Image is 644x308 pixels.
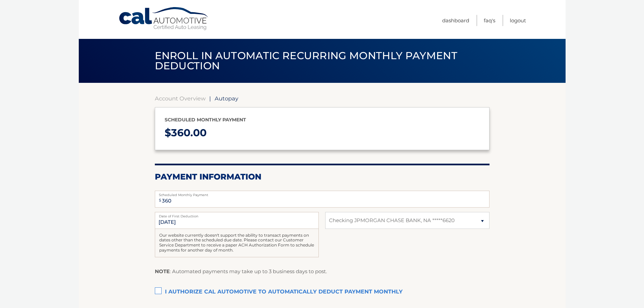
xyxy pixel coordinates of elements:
[215,95,238,102] span: Autopay
[209,95,211,102] span: |
[155,267,327,276] p: : Automated payments may take up to 3 business days to post.
[155,49,457,72] span: Enroll in automatic recurring monthly payment deduction
[155,229,319,257] div: Our website currently doesn't support the ability to transact payments on dates other than the sc...
[165,116,480,124] p: Scheduled monthly payment
[510,15,526,26] a: Logout
[165,124,480,142] p: $
[155,95,206,102] a: Account Overview
[118,7,210,31] a: Cal Automotive
[484,15,495,26] a: FAQ's
[155,212,319,229] input: Payment Date
[442,15,469,26] a: Dashboard
[171,126,207,139] span: 360.00
[155,212,319,217] label: Date of First Deduction
[155,285,490,299] label: I authorize cal automotive to automatically deduct payment monthly
[155,172,490,182] h2: Payment Information
[155,268,170,275] strong: NOTE
[155,191,490,208] input: Payment Amount
[155,191,490,196] label: Scheduled Monthly Payment
[157,193,163,208] span: $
